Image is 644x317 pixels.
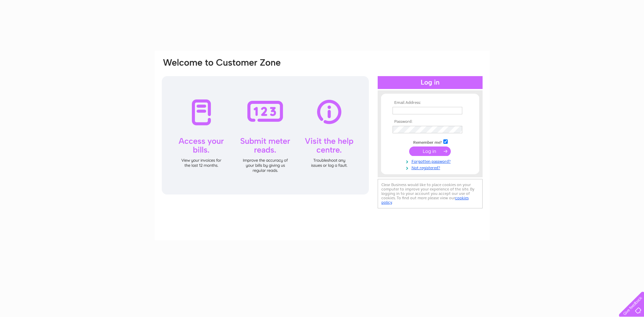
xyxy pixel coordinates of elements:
[391,119,469,124] th: Password:
[391,138,469,145] td: Remember me?
[391,100,469,105] th: Email Address:
[381,196,469,205] a: cookies policy
[393,158,469,164] a: Forgotten password?
[393,164,469,171] a: Not registered?
[378,179,483,208] div: Clear Business would like to place cookies on your computer to improve your experience of the sit...
[409,146,451,156] input: Submit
